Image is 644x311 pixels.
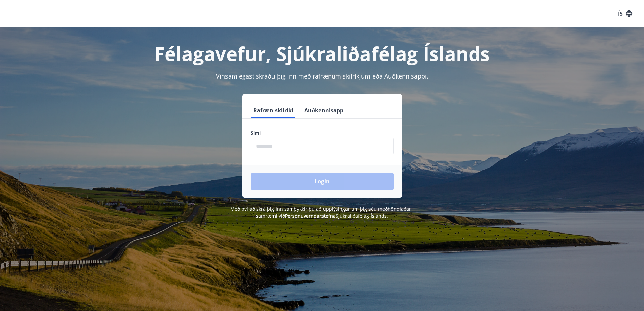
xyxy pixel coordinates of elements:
h1: Félagavefur, Sjúkraliðafélag Íslands [87,41,557,66]
label: Sími [251,130,394,136]
button: Auðkennisapp [302,102,346,118]
span: Með því að skrá þig inn samþykkir þú að upplýsingar um þig séu meðhöndlaðar í samræmi við Sjúkral... [230,206,414,219]
button: Rafræn skilríki [251,102,296,118]
a: Persónuverndarstefna [285,213,336,219]
button: ÍS [614,7,636,20]
span: Vinsamlegast skráðu þig inn með rafrænum skilríkjum eða Auðkennisappi. [216,72,428,80]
